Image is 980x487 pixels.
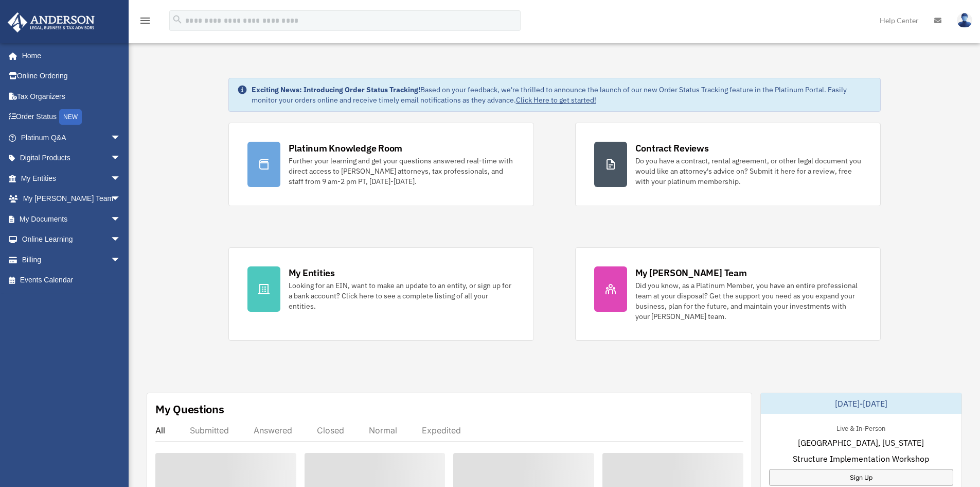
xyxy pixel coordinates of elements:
[7,270,136,291] a: Events Calendar
[59,109,82,125] div: NEW
[172,14,183,25] i: search
[761,393,961,414] div: [DATE]-[DATE]
[7,86,136,107] a: Tax Organizers
[7,189,136,209] a: My [PERSON_NAME] Teamarrow_drop_down
[635,142,709,155] div: Contract Reviews
[111,229,131,250] span: arrow_drop_down
[139,14,151,27] i: menu
[254,425,292,435] div: Answered
[317,425,344,435] div: Closed
[7,45,131,66] a: Home
[228,247,534,341] a: My Entities Looking for an EIN, want to make an update to an entity, or sign up for a bank accoun...
[7,66,136,87] a: Online Ordering
[252,85,420,94] strong: Exciting News: Introducing Order Status Tracking!
[7,107,136,128] a: Order StatusNEW
[289,156,515,187] div: Further your learning and get your questions answered real-time with direct access to [PERSON_NAM...
[252,85,872,105] div: Based on your feedback, we're thrilled to announce the launch of our new Order Status Tracking fe...
[575,247,881,341] a: My [PERSON_NAME] Team Did you know, as a Platinum Member, you have an entire professional team at...
[635,280,862,322] div: Did you know, as a Platinum Member, you have an entire professional team at your disposal? Get th...
[111,127,131,148] span: arrow_drop_down
[516,95,596,105] a: Click Here to get started!
[228,123,534,206] a: Platinum Knowledge Room Further your learning and get your questions answered real-time with dire...
[7,148,136,169] a: Digital Productsarrow_drop_down
[139,18,151,27] a: menu
[289,266,335,279] div: My Entities
[7,249,136,270] a: Billingarrow_drop_down
[635,156,862,187] div: Do you have a contract, rental agreement, or other legal document you would like an attorney's ad...
[155,401,224,417] div: My Questions
[111,148,131,169] span: arrow_drop_down
[111,209,131,230] span: arrow_drop_down
[7,209,136,229] a: My Documentsarrow_drop_down
[769,469,953,486] a: Sign Up
[7,127,136,148] a: Platinum Q&Aarrow_drop_down
[793,452,929,465] span: Structure Implementation Workshop
[289,280,515,311] div: Looking for an EIN, want to make an update to an entity, or sign up for a bank account? Click her...
[7,229,136,250] a: Online Learningarrow_drop_down
[5,12,98,32] img: Anderson Advisors Platinum Portal
[7,168,136,189] a: My Entitiesarrow_drop_down
[289,142,403,155] div: Platinum Knowledge Room
[828,422,894,433] div: Live & In-Person
[957,13,972,28] img: User Pic
[422,425,461,435] div: Expedited
[190,425,229,435] div: Submitted
[635,266,747,279] div: My [PERSON_NAME] Team
[575,123,881,206] a: Contract Reviews Do you have a contract, rental agreement, or other legal document you would like...
[155,425,165,435] div: All
[369,425,397,435] div: Normal
[111,249,131,271] span: arrow_drop_down
[111,168,131,189] span: arrow_drop_down
[111,189,131,210] span: arrow_drop_down
[798,436,924,449] span: [GEOGRAPHIC_DATA], [US_STATE]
